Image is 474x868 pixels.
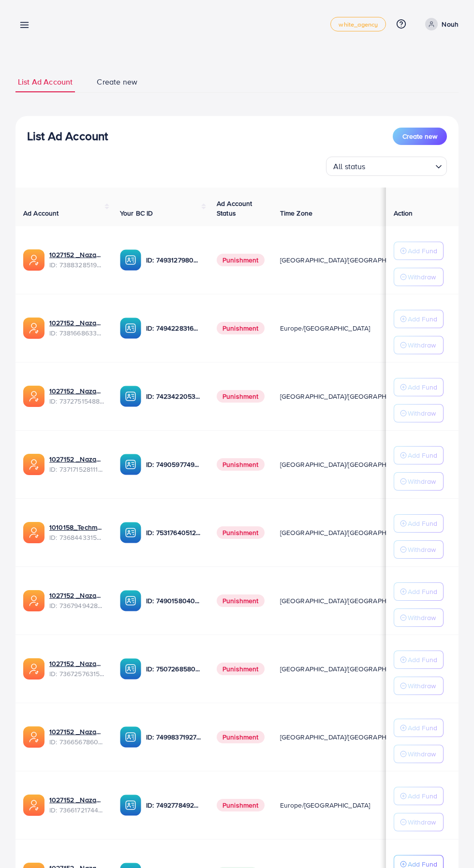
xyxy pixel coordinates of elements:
[394,813,444,831] button: Withdraw
[49,250,104,260] a: 1027152 _Nazaagency_019
[49,522,104,542] div: <span class='underline'>1010158_Techmanistan pk acc_1715599413927</span></br>7368443315504726017
[408,476,436,487] p: Withdraw
[120,658,141,680] img: ic-ba-acc.ded83a64.svg
[146,595,201,607] p: ID: 7490158040596217873
[339,21,378,28] span: white_agency
[280,460,415,469] span: [GEOGRAPHIC_DATA]/[GEOGRAPHIC_DATA]
[23,590,44,611] img: ic-ads-acc.e4c84228.svg
[408,586,437,597] p: Add Fund
[23,454,44,475] img: ic-ads-acc.e4c84228.svg
[394,336,444,354] button: Withdraw
[394,404,444,422] button: Withdraw
[394,651,444,669] button: Add Fund
[217,663,265,675] span: Punishment
[280,800,370,810] span: Europe/[GEOGRAPHIC_DATA]
[18,76,73,87] span: List Ad Account
[394,446,444,464] button: Add Fund
[217,254,265,266] span: Punishment
[408,381,437,393] p: Add Fund
[120,522,141,543] img: ic-ba-acc.ded83a64.svg
[49,318,104,328] a: 1027152 _Nazaagency_023
[23,318,44,339] img: ic-ads-acc.e4c84228.svg
[408,544,436,555] p: Withdraw
[280,391,415,401] span: [GEOGRAPHIC_DATA]/[GEOGRAPHIC_DATA]
[97,76,137,87] span: Create new
[421,18,459,30] a: Nouh
[120,386,141,407] img: ic-ba-acc.ded83a64.svg
[394,310,444,328] button: Add Fund
[217,594,265,607] span: Punishment
[394,719,444,737] button: Add Fund
[49,795,104,805] a: 1027152 _Nazaagency_018
[408,449,437,461] p: Add Fund
[331,159,368,174] span: All status
[394,582,444,601] button: Add Fund
[217,731,265,743] span: Punishment
[120,454,141,475] img: ic-ba-acc.ded83a64.svg
[217,799,265,811] span: Punishment
[408,313,437,325] p: Add Fund
[394,472,444,491] button: Withdraw
[393,128,447,145] button: Create new
[280,664,415,674] span: [GEOGRAPHIC_DATA]/[GEOGRAPHIC_DATA]
[369,158,431,174] input: Search for option
[408,407,436,419] p: Withdraw
[49,464,104,474] span: ID: 7371715281112170513
[49,659,104,679] div: <span class='underline'>1027152 _Nazaagency_016</span></br>7367257631523782657
[23,658,44,680] img: ic-ads-acc.e4c84228.svg
[146,799,201,811] p: ID: 7492778492849930241
[23,386,44,407] img: ic-ads-acc.e4c84228.svg
[120,249,141,271] img: ic-ba-acc.ded83a64.svg
[394,378,444,396] button: Add Fund
[49,591,104,600] a: 1027152 _Nazaagency_003
[330,17,386,31] a: white_agency
[408,654,437,665] p: Add Fund
[394,745,444,763] button: Withdraw
[49,795,104,815] div: <span class='underline'>1027152 _Nazaagency_018</span></br>7366172174454882305
[433,825,467,861] iframe: Chat
[394,677,444,695] button: Withdraw
[49,396,104,406] span: ID: 7372751548805726224
[146,459,201,470] p: ID: 7490597749134508040
[146,663,201,675] p: ID: 7507268580682137618
[408,271,436,283] p: Withdraw
[120,795,141,816] img: ic-ba-acc.ded83a64.svg
[280,528,415,537] span: [GEOGRAPHIC_DATA]/[GEOGRAPHIC_DATA]
[49,533,104,542] span: ID: 7368443315504726017
[217,322,265,334] span: Punishment
[120,318,141,339] img: ic-ba-acc.ded83a64.svg
[49,386,104,406] div: <span class='underline'>1027152 _Nazaagency_007</span></br>7372751548805726224
[49,737,104,747] span: ID: 7366567860828749825
[408,518,437,529] p: Add Fund
[120,590,141,611] img: ic-ba-acc.ded83a64.svg
[408,612,436,623] p: Withdraw
[120,208,153,218] span: Your BC ID
[394,242,444,260] button: Add Fund
[23,208,59,218] span: Ad Account
[49,601,104,610] span: ID: 7367949428067450896
[217,390,265,403] span: Punishment
[394,608,444,627] button: Withdraw
[394,540,444,559] button: Withdraw
[49,805,104,815] span: ID: 7366172174454882305
[408,748,436,760] p: Withdraw
[49,318,104,338] div: <span class='underline'>1027152 _Nazaagency_023</span></br>7381668633665093648
[146,527,201,538] p: ID: 7531764051207716871
[49,727,104,747] div: <span class='underline'>1027152 _Nazaagency_0051</span></br>7366567860828749825
[394,268,444,286] button: Withdraw
[217,458,265,471] span: Punishment
[408,722,437,734] p: Add Fund
[280,596,415,606] span: [GEOGRAPHIC_DATA]/[GEOGRAPHIC_DATA]
[217,526,265,539] span: Punishment
[49,591,104,610] div: <span class='underline'>1027152 _Nazaagency_003</span></br>7367949428067450896
[23,522,44,543] img: ic-ads-acc.e4c84228.svg
[408,680,436,692] p: Withdraw
[49,727,104,737] a: 1027152 _Nazaagency_0051
[49,386,104,396] a: 1027152 _Nazaagency_007
[408,339,436,351] p: Withdraw
[146,322,201,334] p: ID: 7494228316518858759
[120,726,141,748] img: ic-ba-acc.ded83a64.svg
[49,260,104,270] span: ID: 7388328519014645761
[280,208,312,218] span: Time Zone
[217,199,252,218] span: Ad Account Status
